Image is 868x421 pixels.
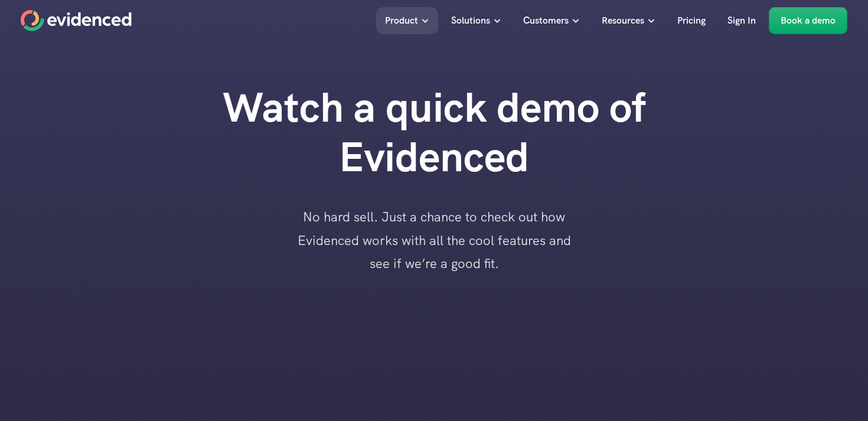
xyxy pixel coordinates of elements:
a: Pricing [668,7,714,34]
p: No hard sell. Just a chance to check out how Evidenced works with all the cool features and see i... [286,205,582,276]
p: Solutions [451,13,490,28]
p: Customers [523,13,569,28]
p: Work email [340,390,391,406]
a: Home [21,10,132,31]
a: Book a demo [769,7,847,34]
h4: Fill out this form to watch a full demo of the Evidenced platform [310,328,558,373]
p: Pricing [677,13,706,28]
h1: Watch a quick demo of Evidenced [198,83,670,182]
p: Sign In [727,13,756,28]
p: Book a demo [781,13,836,28]
p: Resources [602,13,644,28]
a: Sign In [719,7,765,34]
p: Product [385,13,418,28]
